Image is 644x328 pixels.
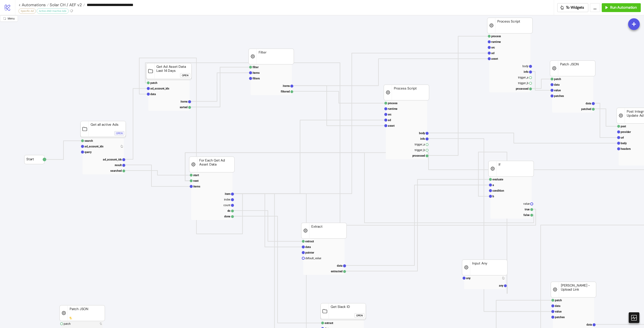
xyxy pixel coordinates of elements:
div: Open [356,313,363,318]
text: a [492,183,494,187]
text: process [388,102,397,105]
text: src [491,46,495,49]
text: data [554,83,560,86]
text: filter [253,66,259,69]
text: data [555,304,560,307]
text: value [523,202,530,205]
div: Open [116,131,123,136]
text: info [524,70,528,73]
a: < Automations [19,3,49,7]
span: Menu [8,17,15,20]
text: items [283,84,290,87]
text: data [150,93,156,96]
text: info [420,137,425,140]
text: items [253,71,260,74]
text: count [223,204,230,207]
text: body [621,142,627,145]
text: src [388,113,391,116]
text: data [586,323,592,326]
text: body [522,65,528,68]
text: ad [388,118,391,122]
a: Solar CH / AEF v2 [49,3,85,7]
span: Run Automation [610,5,637,10]
div: Active AND Inactive Ads [37,8,69,14]
text: result [115,163,122,167]
text: value [555,310,562,313]
span: To Widgets [566,5,584,10]
text: post [621,125,626,128]
div: Specific Ad [19,8,36,14]
text: patches [555,316,565,319]
text: data [586,102,591,105]
text: filters [253,77,260,80]
text: any [466,277,471,280]
text: any [499,284,504,287]
text: items [193,185,200,188]
text: patches [554,94,564,98]
text: patch [64,322,71,325]
text: default_value [305,257,321,260]
text: extract [325,321,333,325]
button: ... [590,3,600,12]
text: evaluate [492,178,503,181]
text: b [492,195,494,198]
button: Open [114,131,124,136]
text: headers [621,147,631,150]
text: search [85,139,93,142]
button: Open [180,73,190,78]
text: query [85,150,92,154]
text: runtime [491,40,501,43]
text: process [491,35,501,38]
text: condition [492,189,504,192]
text: data [337,264,343,267]
text: ad [491,51,494,55]
text: patch [555,299,562,302]
text: value [554,89,561,92]
span: Solar CH / AEF v2 [49,2,82,7]
text: extract [305,240,314,243]
text: index [224,198,230,201]
text: ad_account_ids [103,158,122,161]
text: asset [388,124,395,127]
text: asset [491,57,498,60]
button: Run Automation [602,3,641,12]
text: next [193,179,199,182]
text: patch [150,81,157,84]
text: ad_account_ids [150,87,169,90]
text: start [193,174,199,177]
button: To Widgets [557,3,588,12]
span: radius-bottomright [3,17,6,20]
text: runtime [388,107,397,110]
text: item [225,192,230,195]
text: items [181,100,188,103]
text: data [305,245,311,249]
text: patch [554,77,561,81]
text: provider [621,130,631,134]
text: ad_account_ids [85,145,103,148]
text: url [621,136,624,139]
text: pointer [305,251,314,254]
button: Open [354,313,364,318]
div: Open [182,73,188,78]
text: body [419,132,425,135]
